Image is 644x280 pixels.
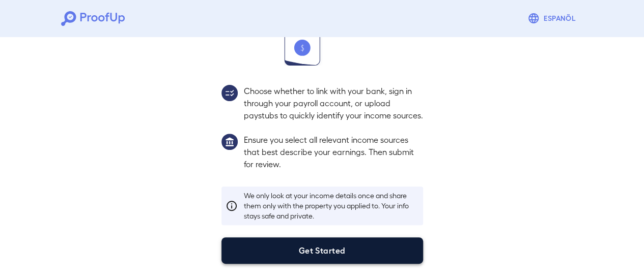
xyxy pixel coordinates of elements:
[244,134,423,170] p: Ensure you select all relevant income sources that best describe your earnings. Then submit for r...
[221,134,238,150] img: group1.svg
[244,191,419,221] p: We only look at your income details once and share them only with the property you applied to. Yo...
[221,85,238,101] img: group2.svg
[221,237,423,264] button: Get Started
[244,85,423,121] p: Choose whether to link with your bank, sign in through your payroll account, or upload paystubs t...
[523,8,583,28] button: Espanõl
